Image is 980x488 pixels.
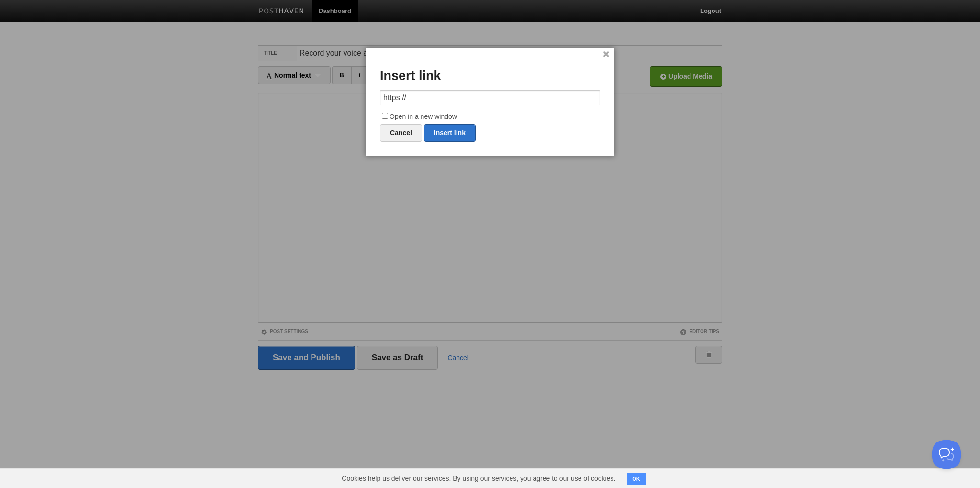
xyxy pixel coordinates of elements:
[627,473,646,485] button: OK
[424,124,476,142] a: Insert link
[380,69,600,83] h3: Insert link
[332,469,625,488] span: Cookies help us deliver our services. By using our services, you agree to our use of cookies.
[380,124,422,142] a: Cancel
[380,111,600,123] label: Open in a new window
[603,52,609,57] a: ×
[932,440,961,469] iframe: Help Scout Beacon - Open
[382,113,388,119] input: Open in a new window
